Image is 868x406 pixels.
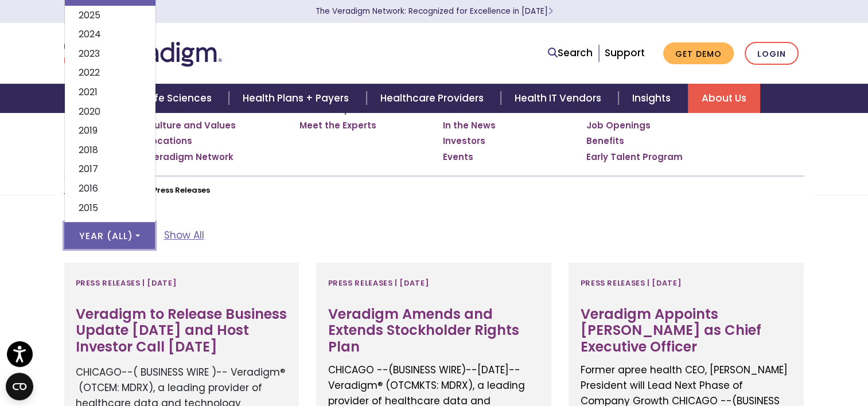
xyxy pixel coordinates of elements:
a: 2017 [65,159,155,179]
a: 2022 [65,63,155,83]
a: Search [548,45,593,61]
a: 2024 [65,25,155,44]
a: Get Demo [663,42,734,65]
a: Press Releases [443,104,512,115]
a: Events [443,151,473,163]
a: Job Openings [586,120,651,131]
a: Meet the Experts [299,120,376,131]
a: Login [745,42,799,65]
a: Join Our Team [586,104,653,115]
a: 2016 [65,179,155,198]
button: Open CMP widget [6,373,33,400]
h3: Veradigm Appoints [PERSON_NAME] as Chief Executive Officer [580,306,792,356]
a: About Us [688,84,760,113]
a: Insights [618,84,688,113]
a: 2020 [65,101,155,121]
a: Healthcare Providers [367,84,501,113]
a: 2018 [65,140,155,159]
a: Life Sciences [134,84,229,113]
a: 2021 [65,83,155,102]
span: Learn More [548,6,553,17]
a: Support [605,46,645,60]
a: Benefits [586,135,624,147]
a: 2015 [65,198,155,217]
a: Early Talent Program [586,151,683,163]
a: Health Plans + Payers [229,84,366,113]
button: Year (All) [64,222,155,249]
a: Health IT Vendors [501,84,618,113]
a: 2025 [65,5,155,25]
a: 2023 [65,44,155,63]
a: Culture and Values [147,120,236,131]
a: Locations [147,135,192,147]
a: Show All [164,228,204,243]
span: Press Releases | [DATE] [328,274,429,292]
h3: Veradigm Amends and Extends Stockholder Rights Plan [328,306,540,356]
a: 2019 [65,121,155,140]
span: Press Releases | [DATE] [76,274,177,292]
a: Investors [443,135,485,147]
a: The Veradigm Network: Recognized for Excellence in [DATE]Learn More [316,6,553,17]
a: Leadership [299,104,351,115]
span: Press Releases | [DATE] [580,274,682,292]
h3: Veradigm to Release Business Update [DATE] and Host Investor Call [DATE] [76,306,288,356]
a: Veradigm Network [147,151,233,163]
a: In the News [443,120,496,131]
a: Who We Are [147,104,202,115]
